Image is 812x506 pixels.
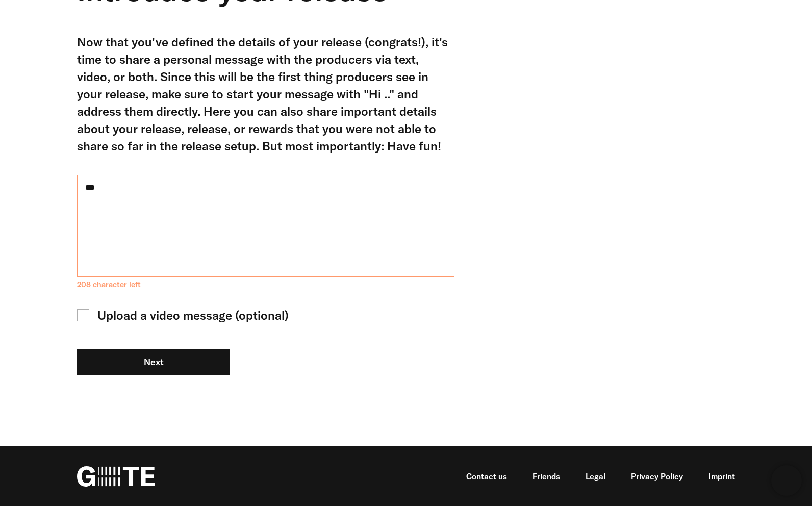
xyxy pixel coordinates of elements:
[771,465,802,496] iframe: Brevo live chat
[466,471,507,482] a: Contact us
[77,33,454,155] div: Now that you've defined the details of your release (congrats!), it's time to share a personal me...
[77,349,230,375] button: Next
[631,471,683,482] a: Privacy Policy
[532,471,560,482] a: Friends
[708,471,735,482] a: Imprint
[77,466,155,487] img: G=TE
[586,471,605,482] a: Legal
[77,280,141,289] span: 208 character left
[77,309,89,321] input: Upload a video message (optional)
[97,307,289,324] span: Upload a video message (optional)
